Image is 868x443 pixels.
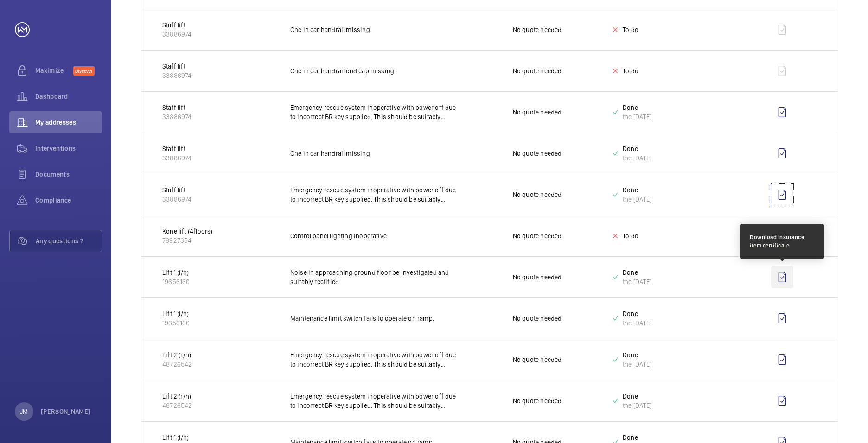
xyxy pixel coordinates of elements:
p: 48726542 [162,360,192,369]
p: Staff lift [162,185,191,195]
p: Done [623,433,651,442]
p: Done [623,309,651,318]
p: Staff lift [162,20,191,30]
p: 19656160 [162,318,190,328]
p: Done [623,103,651,112]
p: Noise in approaching ground floor be investigated and suitably rectified [290,268,463,286]
div: the [DATE] [623,153,651,163]
p: Done [623,392,651,401]
p: One in car handrail end cap missing. [290,66,463,76]
p: Lift 2 (r/h) [162,392,192,401]
div: the [DATE] [623,277,651,286]
p: Control panel lighting inoperative [290,231,463,240]
p: Maintenance limit switch fails to operate on ramp. [290,314,463,323]
p: 33886974 [162,112,191,121]
p: Lift 1 (l/h) [162,433,190,442]
p: One in car handrail missing [290,149,463,158]
span: Compliance [35,196,102,205]
p: No quote needed [513,108,562,117]
span: Maximize [35,66,73,75]
p: No quote needed [513,396,562,405]
p: Lift 1 (l/h) [162,268,190,277]
p: 33886974 [162,71,191,80]
p: Lift 1 (l/h) [162,309,190,318]
p: 48726542 [162,401,192,410]
p: Lift 2 (r/h) [162,350,192,360]
p: To do [623,231,638,240]
p: 33886974 [162,195,191,204]
span: Discover [73,66,95,76]
p: Emergency rescue system inoperative with power off due to incorrect BR key supplied. This should ... [290,350,463,369]
p: Emergency rescue system inoperative with power off due to incorrect BR key supplied. This should ... [290,103,463,121]
p: Emergency rescue system inoperative with power off due to incorrect BR key supplied. This should ... [290,392,463,410]
p: No quote needed [513,314,562,323]
span: My addresses [35,118,102,127]
p: JM [20,407,28,416]
p: To do [623,66,638,76]
p: Done [623,350,651,360]
p: 19656160 [162,277,190,286]
p: To do [623,25,638,34]
span: Any questions ? [36,236,102,246]
div: the [DATE] [623,360,651,369]
div: the [DATE] [623,401,651,410]
p: Emergency rescue system inoperative with power off due to incorrect BR key supplied. This should ... [290,185,463,204]
p: No quote needed [513,190,562,199]
p: No quote needed [513,25,562,34]
div: Download insurance item certificate [750,233,815,250]
p: Kone lift (4floors) [162,227,212,236]
span: Documents [35,170,102,179]
p: Done [623,185,651,195]
p: No quote needed [513,149,562,158]
p: No quote needed [513,66,562,76]
p: Staff lift [162,144,191,153]
p: No quote needed [513,355,562,364]
span: Dashboard [35,92,102,101]
div: the [DATE] [623,318,651,328]
p: 33886974 [162,153,191,163]
p: 33886974 [162,30,191,39]
p: No quote needed [513,272,562,282]
p: No quote needed [513,231,562,240]
div: the [DATE] [623,195,651,204]
p: Staff lift [162,103,191,112]
p: Staff lift [162,62,191,71]
div: the [DATE] [623,112,651,121]
span: Interventions [35,144,102,153]
p: Done [623,144,651,153]
p: 78927354 [162,236,212,245]
p: Done [623,268,651,277]
p: One in car handrail missing. [290,25,463,34]
p: [PERSON_NAME] [41,407,91,416]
